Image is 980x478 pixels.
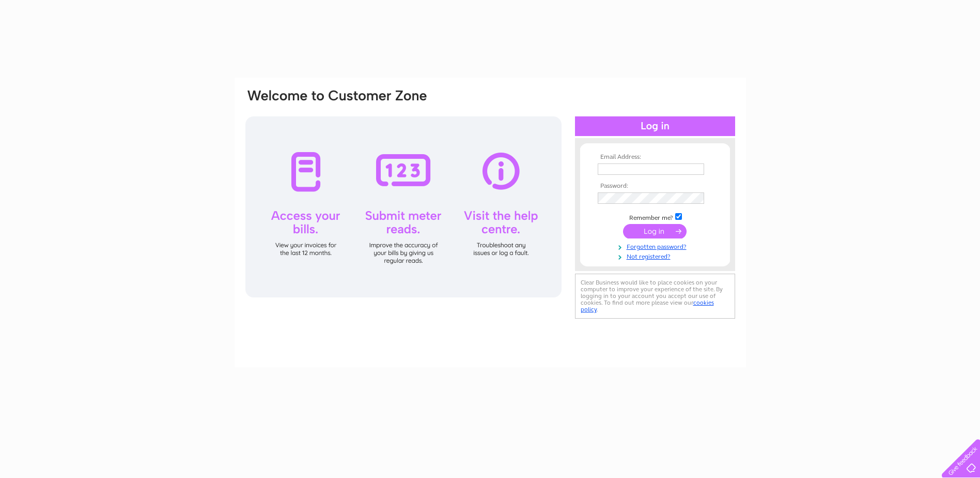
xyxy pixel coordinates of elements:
[598,241,715,251] a: Forgotten password?
[581,299,714,313] a: cookies policy
[595,183,715,190] th: Password:
[598,251,715,261] a: Not registered?
[575,274,735,319] div: Clear Business would like to place cookies on your computer to improve your experience of the sit...
[595,154,715,161] th: Email Address:
[623,224,687,238] input: Submit
[595,212,715,222] td: Remember me?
